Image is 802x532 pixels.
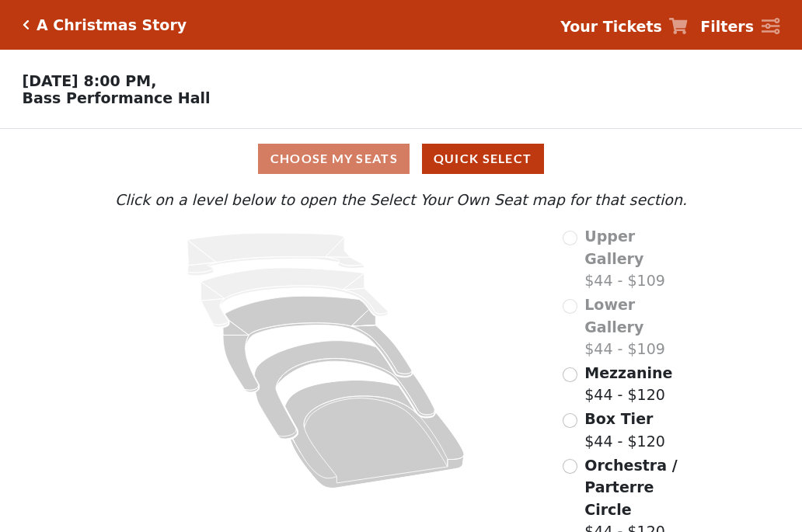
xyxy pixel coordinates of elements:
a: Filters [700,16,779,38]
path: Orchestra / Parterre Circle - Seats Available: 189 [285,381,465,489]
label: $44 - $120 [584,362,672,406]
label: $44 - $120 [584,408,665,452]
a: Your Tickets [560,16,688,38]
span: Mezzanine [584,364,672,381]
span: Orchestra / Parterre Circle [584,457,677,518]
span: Lower Gallery [584,296,643,336]
strong: Filters [700,18,754,35]
path: Upper Gallery - Seats Available: 0 [187,233,364,276]
a: Click here to go back to filters [23,19,30,30]
label: $44 - $109 [584,225,691,292]
path: Lower Gallery - Seats Available: 0 [201,268,389,327]
button: Quick Select [422,144,544,174]
h5: A Christmas Story [37,16,187,34]
strong: Your Tickets [560,18,662,35]
span: Upper Gallery [584,228,643,267]
p: Click on a level below to open the Select Your Own Seat map for that section. [111,189,691,211]
label: $44 - $109 [584,294,691,360]
span: Box Tier [584,410,653,427]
